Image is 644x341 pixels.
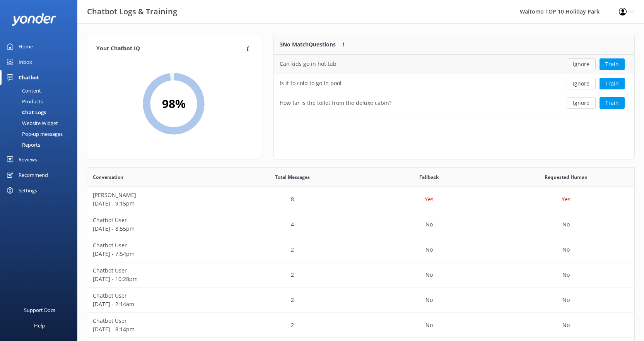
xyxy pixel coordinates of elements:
[562,245,570,254] p: No
[87,288,634,313] div: row
[5,107,77,118] a: Chat Logs
[93,250,218,258] p: [DATE] - 7:54pm
[5,85,41,96] div: Content
[5,96,77,107] a: Products
[5,139,40,150] div: Reports
[280,60,337,68] div: Can kids go in hot tub
[19,167,48,183] div: Recommend
[275,173,310,181] span: Total Messages
[600,97,625,109] button: Train
[93,191,218,199] p: [PERSON_NAME]
[87,237,634,262] div: row
[562,271,570,279] p: No
[93,266,218,275] p: Chatbot User
[93,224,218,233] p: [DATE] - 8:55pm
[19,54,32,70] div: Inbox
[93,275,218,283] p: [DATE] - 10:28pm
[5,85,77,96] a: Content
[274,55,634,74] div: row
[291,220,294,229] p: 4
[5,118,77,129] a: Website Widget
[291,271,294,279] p: 2
[5,129,63,139] div: Pop-up messages
[419,173,439,181] span: Fallback
[425,220,433,229] p: No
[600,58,625,70] button: Train
[562,195,571,204] p: Yes
[96,45,244,53] h4: Your Chatbot IQ
[600,78,625,89] button: Train
[93,317,218,325] p: Chatbot User
[291,296,294,304] p: 2
[274,93,634,113] div: row
[291,321,294,329] p: 2
[425,271,433,279] p: No
[93,300,218,308] p: [DATE] - 2:14am
[19,70,39,85] div: Chatbot
[34,318,45,333] div: Help
[567,97,596,109] button: Ignore
[93,241,218,250] p: Chatbot User
[19,152,37,167] div: Reviews
[562,296,570,304] p: No
[567,78,596,89] button: Ignore
[87,262,634,288] div: row
[93,291,218,300] p: Chatbot User
[19,183,37,198] div: Settings
[274,74,634,93] div: row
[562,220,570,229] p: No
[425,195,434,204] p: Yes
[545,173,588,181] span: Requested Human
[19,39,33,54] div: Home
[24,302,55,318] div: Support Docs
[5,129,77,139] a: Pop-up messages
[93,325,218,334] p: [DATE] - 8:14pm
[291,245,294,254] p: 2
[93,173,123,181] span: Conversation
[5,118,58,129] div: Website Widget
[162,94,186,113] h2: 98 %
[87,187,634,212] div: row
[280,99,391,107] div: How far is the toilet from the deluxe cabin?
[87,313,634,338] div: row
[93,216,218,224] p: Chatbot User
[5,107,46,118] div: Chat Logs
[562,321,570,329] p: No
[425,296,433,304] p: No
[291,195,294,204] p: 8
[5,96,43,107] div: Products
[93,199,218,208] p: [DATE] - 9:15pm
[280,79,342,87] div: Is it to cold to go in pool
[87,5,177,18] h3: Chatbot Logs & Training
[425,321,433,329] p: No
[280,40,336,49] p: 3 No Match Questions
[567,58,596,70] button: Ignore
[274,55,634,113] div: grid
[87,212,634,237] div: row
[12,13,56,26] img: yonder-white-logo.png
[425,245,433,254] p: No
[5,139,77,150] a: Reports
